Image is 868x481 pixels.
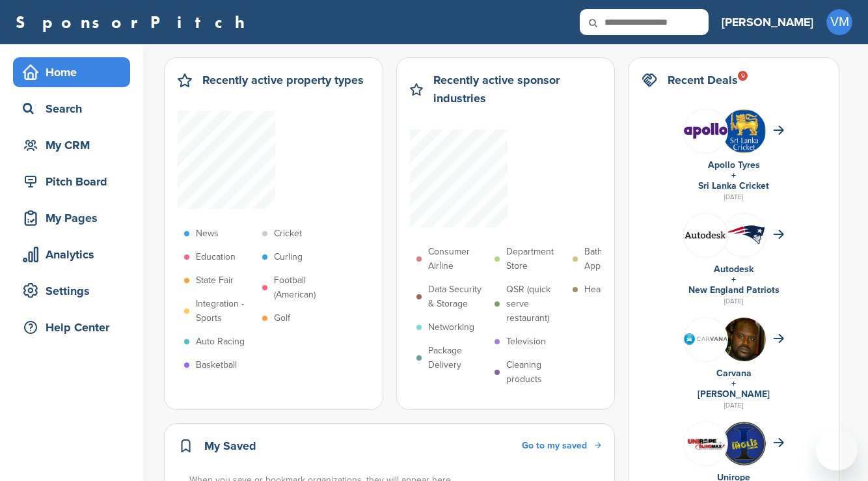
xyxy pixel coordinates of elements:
a: My Pages [13,203,130,233]
p: Auto Racing [196,335,245,349]
p: News [196,227,219,241]
img: Carvana logo [684,333,727,344]
div: 9 [738,71,748,81]
img: 308633180 592082202703760 345377490651361792 n [684,422,727,465]
p: Basketball [196,358,237,372]
p: State Fair [196,273,234,288]
a: Apollo Tyres [708,159,760,171]
p: Television [506,335,546,349]
a: My CRM [13,130,130,160]
p: Networking [428,320,474,335]
div: My Pages [20,206,130,230]
a: SponsorPitch [16,14,253,31]
p: Curling [274,250,303,264]
div: Home [20,61,130,84]
a: Analytics [13,240,130,269]
a: [PERSON_NAME] [698,389,770,400]
a: Search [13,94,130,124]
a: [PERSON_NAME] [722,8,813,36]
a: Go to my saved [522,439,601,453]
p: Consumer Airline [428,245,488,273]
p: Education [196,250,236,264]
p: Football (American) [274,273,334,302]
p: Bathroom Appliances [584,245,644,273]
p: Cleaning products [506,358,566,387]
a: Help Center [13,312,130,342]
img: Iga3kywp 400x400 [722,422,766,465]
h2: Recent Deals [668,71,738,89]
a: Pitch Board [13,167,130,197]
p: Package Delivery [428,344,488,372]
a: Sri Lanka Cricket [698,180,769,191]
span: VM [826,9,852,35]
h2: Recently active sponsor industries [433,71,601,107]
h3: [PERSON_NAME] [722,13,813,31]
div: Pitch Board [20,170,130,193]
p: Department Store [506,245,566,273]
h2: My Saved [204,437,256,455]
div: [DATE] [642,400,826,411]
a: Carvana [716,368,752,379]
a: Settings [13,276,130,306]
img: Shaquille o'neal in 2011 (cropped) [722,318,766,368]
div: Analytics [20,243,130,266]
a: + [731,274,736,285]
p: Health [584,282,610,297]
p: Cricket [274,227,302,241]
iframe: Button to launch messaging window [816,429,858,471]
img: Data [684,231,727,239]
div: [DATE] [642,295,826,307]
p: Golf [274,311,290,325]
div: [DATE] [642,191,826,203]
p: Integration - Sports [196,297,256,325]
a: Home [13,57,130,87]
span: Go to my saved [522,440,587,451]
a: Autodesk [714,264,753,275]
div: My CRM [20,133,130,157]
div: Help Center [20,316,130,339]
div: Settings [20,279,130,303]
a: + [731,170,736,181]
div: Search [20,97,130,120]
img: Data [684,123,727,139]
img: Open uri20141112 64162 1b628ae?1415808232 [722,109,766,153]
a: + [731,378,736,389]
p: QSR (quick serve restaurant) [506,282,566,325]
img: Data?1415811651 [722,225,766,245]
a: New England Patriots [688,284,780,295]
p: Data Security & Storage [428,282,488,311]
h2: Recently active property types [202,71,364,89]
